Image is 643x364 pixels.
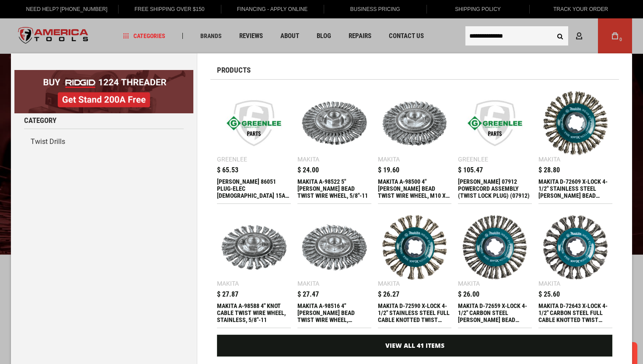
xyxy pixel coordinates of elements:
[101,11,111,22] button: Open LiveChat chat widget
[302,215,367,280] img: MAKITA A-98516 4
[297,280,319,287] div: Makita
[458,86,532,203] a: Greenlee 07912 POWERCORD ASSEMBLY (TWIST LOCK PLUG) (07912) Greenlee $ 105.47 [PERSON_NAME] 07912...
[538,156,560,162] div: Makita
[538,302,612,323] div: MAKITA D-72643 X-LOCK 4-1/2
[458,156,488,162] div: Greenlee
[458,167,483,174] span: $ 105.47
[24,133,184,150] a: Twist Drills
[200,33,222,39] span: Brands
[297,291,319,298] span: $ 27.47
[538,210,612,328] a: MAKITA D-72643 X-LOCK 4-1/2 Makita $ 25.60 MAKITA D-72643 X-LOCK 4-1/2" CARBON STEEL FULL CABLE K...
[538,291,560,298] span: $ 25.60
[217,302,291,323] div: MAKITA A-98588 4
[538,167,560,174] span: $ 28.80
[24,117,56,124] span: Category
[538,86,612,203] a: MAKITA D-72609 X-LOCK 4-1/2 Makita $ 28.80 MAKITA D-72609 X-LOCK 4-1/2" STAINLESS STEEL [PERSON_N...
[217,86,291,203] a: Greenlee 86051 PLUG-ELEC MALE 15A 2P 3W 125V TWIST (86051) Greenlee $ 65.53 [PERSON_NAME] 86051 P...
[221,91,287,156] img: Greenlee 86051 PLUG-ELEC MALE 15A 2P 3W 125V TWIST (86051)
[382,91,447,156] img: MAKITA A-98500 4
[297,302,371,323] div: MAKITA A-98516 4
[538,280,560,287] div: Makita
[217,291,238,298] span: $ 27.87
[552,28,568,44] button: Search
[458,302,532,323] div: MAKITA D-72659 X-LOCK 4-1/2
[458,210,532,328] a: MAKITA D-72659 X-LOCK 4-1/2 Makita $ 26.00 MAKITA D-72659 X-LOCK 4-1/2" CARBON STEEL [PERSON_NAME...
[297,167,319,174] span: $ 24.00
[378,178,452,199] div: MAKITA A-98500 4
[543,215,608,280] img: MAKITA D-72643 X-LOCK 4-1/2
[378,210,452,328] a: MAKITA D-72590 X-LOCK 4-1/2 Makita $ 26.27 MAKITA D-72590 X-LOCK 4-1/2" STAINLESS STEEL FULL CABL...
[14,70,193,77] a: BOGO: Buy RIDGID® 1224 Threader, Get Stand 200A Free!
[123,33,165,39] span: Categories
[217,280,239,287] div: Makita
[538,178,612,199] div: MAKITA D-72609 X-LOCK 4-1/2
[378,291,399,298] span: $ 26.27
[196,30,226,42] a: Brands
[543,91,608,156] img: MAKITA D-72609 X-LOCK 4-1/2
[297,156,319,162] div: Makita
[221,215,287,280] img: MAKITA A-98588 4
[458,178,532,199] div: Greenlee 07912 POWERCORD ASSEMBLY (TWIST LOCK PLUG) (07912)
[217,167,238,174] span: $ 65.53
[217,335,612,357] a: View All 41 Items
[378,280,400,287] div: Makita
[217,210,291,328] a: MAKITA A-98588 4 Makita $ 27.87 MAKITA A-98588 4" KNOT CABLE TWIST WIRE WHEEL, STAINLESS, 5/8"-11
[378,302,452,323] div: MAKITA D-72590 X-LOCK 4-1/2
[458,291,479,298] span: $ 26.00
[14,70,193,113] img: BOGO: Buy RIDGID® 1224 Threader, Get Stand 200A Free!
[217,178,291,199] div: Greenlee 86051 PLUG-ELEC MALE 15A 2P 3W 125V TWIST (86051)
[297,86,371,203] a: MAKITA A-98522 5 Makita $ 24.00 MAKITA A-98522 5" [PERSON_NAME] BEAD TWIST WIRE WHEEL, 5/8"-11
[119,30,169,42] a: Categories
[302,91,367,156] img: MAKITA A-98522 5
[458,280,480,287] div: Makita
[462,91,528,156] img: Greenlee 07912 POWERCORD ASSEMBLY (TWIST LOCK PLUG) (07912)
[378,167,399,174] span: $ 19.60
[462,215,528,280] img: MAKITA D-72659 X-LOCK 4-1/2
[217,66,251,74] span: Products
[297,178,371,199] div: MAKITA A-98522 5
[378,156,400,162] div: Makita
[217,156,247,162] div: Greenlee
[378,86,452,203] a: MAKITA A-98500 4 Makita $ 19.60 MAKITA A-98500 4" [PERSON_NAME] BEAD TWIST WIRE WHEEL, M10 X 1.25
[297,210,371,328] a: MAKITA A-98516 4 Makita $ 27.47 MAKITA A-98516 4" [PERSON_NAME] BEAD TWIST WIRE WHEEL, STAINLESS,...
[382,215,447,280] img: MAKITA D-72590 X-LOCK 4-1/2
[12,13,99,20] p: Chat now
